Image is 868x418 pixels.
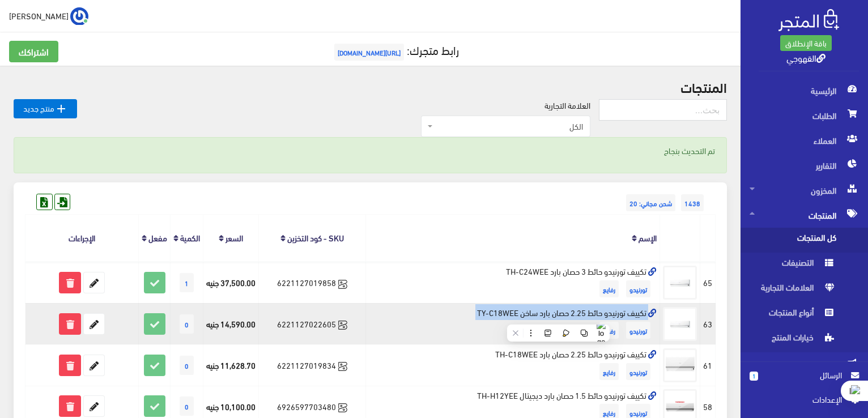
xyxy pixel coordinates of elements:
[259,344,366,386] td: 6221127019834
[9,41,58,62] a: اشتراكك
[750,78,859,103] span: الرئيسية
[259,303,366,344] td: 6221127022605
[741,78,868,103] a: الرئيسية
[700,262,716,303] td: 65
[331,39,459,60] a: رابط متجرك:[URL][DOMAIN_NAME]
[338,280,347,289] svg: Synced with Zoho Books
[663,307,697,341] img: tkyyf-tornydo-hayt-225-hsan-bard-sakhn-ty-c18wee.jpg
[626,322,650,339] span: تورنيدو
[741,178,868,203] a: المخزون
[750,352,859,377] span: التسويق
[750,203,859,228] span: المنتجات
[180,314,194,334] span: 0
[750,103,859,128] span: الطلبات
[741,278,868,302] a: العلامات التجارية
[750,278,836,302] span: العلامات التجارية
[435,121,583,132] span: الكل
[287,229,344,245] a: SKU - كود التخزين
[148,229,167,245] a: مفعل
[700,344,716,386] td: 61
[203,262,259,303] td: 37,500.00 جنيه
[750,369,859,393] a: 1 الرسائل
[180,273,194,292] span: 1
[338,362,347,371] svg: Synced with Zoho Books
[750,327,836,352] span: خيارات المنتج
[750,302,836,327] span: أنواع المنتجات
[203,303,259,344] td: 14,590.00 جنيه
[599,363,619,380] span: رفايع
[25,215,139,262] th: الإجراءات
[750,153,859,178] span: التقارير
[9,7,88,25] a: ... [PERSON_NAME]
[700,303,716,344] td: 63
[259,262,366,303] td: 6221127019858
[366,262,660,303] td: تكييف تورنيدو حائط 3 حصان بارد TH-C24WEE
[334,44,404,61] span: [URL][DOMAIN_NAME]
[180,356,194,375] span: 0
[544,99,590,112] label: العلامة التجارية
[366,303,660,344] td: تكييف تورنيدو حائط 2.25 حصان بارد ساخن TY-C18WEE
[750,178,859,203] span: المخزون
[14,79,727,94] h2: المنتجات
[778,9,839,31] img: .
[741,103,868,128] a: الطلبات
[741,327,868,352] a: خيارات المنتج
[14,99,77,118] a: منتج جديد
[741,203,868,228] a: المنتجات
[421,116,590,137] span: الكل
[203,344,259,386] td: 11,628.70 جنيه
[780,35,832,51] a: باقة الإنطلاق
[663,266,697,300] img: tkyyf-tornydo-hayt-3-hsan-bard-th-c24wee.jpg
[54,102,68,116] i: 
[741,153,868,178] a: التقارير
[741,128,868,153] a: العملاء
[70,7,88,25] img: ...
[626,194,675,211] span: شحن مجاني: 20
[786,49,826,66] a: القهوجي
[9,8,69,23] span: [PERSON_NAME]
[750,228,836,253] span: كل المنتجات
[741,302,868,327] a: أنواع المنتجات
[741,253,868,278] a: التصنيفات
[599,322,619,339] span: رفايع
[366,344,660,386] td: تكييف تورنيدو حائط 2.25 حصان بارد TH-C18WEE
[338,321,347,330] svg: Synced with Zoho Books
[180,396,194,416] span: 0
[599,280,619,297] span: رفايع
[663,348,697,382] img: tkyyf-tornydo-hayt-225-hsan-bard-th-c18wee.jpg
[767,369,842,381] span: الرسائل
[759,393,841,406] span: اﻹعدادات
[741,228,868,253] a: كل المنتجات
[750,253,836,278] span: التصنيفات
[338,403,347,412] svg: Synced with Zoho Books
[626,280,650,297] span: تورنيدو
[750,372,758,381] span: 1
[681,194,704,211] span: 1438
[750,393,859,411] a: اﻹعدادات
[599,99,727,121] input: بحث...
[626,363,650,380] span: تورنيدو
[750,128,859,153] span: العملاء
[180,229,200,245] a: الكمية
[25,144,715,157] p: تم التحديث بنجاح
[639,229,657,245] a: الإسم
[225,229,243,245] a: السعر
